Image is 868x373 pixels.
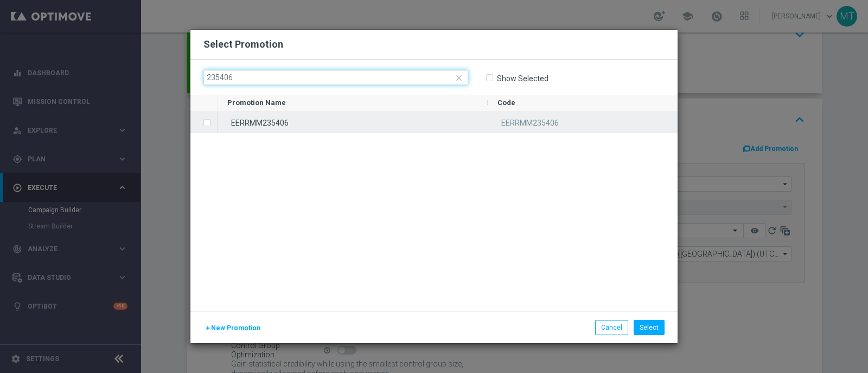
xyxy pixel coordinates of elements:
span: Code [497,99,515,107]
button: Select [634,320,665,335]
span: New Promotion [211,324,260,332]
button: New Promotion [203,322,261,334]
i: add [205,325,211,331]
input: Search by Promotion name or Promo code [203,70,468,85]
i: close [454,73,464,83]
button: Cancel [595,320,628,335]
label: Show Selected [496,74,548,83]
span: Promotion Name [227,99,286,107]
span: EERRMM235406 [501,119,559,127]
div: EERRMM235406 [218,112,488,133]
h2: Select Promotion [203,38,283,51]
div: Press SPACE to select this row. [190,112,218,133]
div: Press SPACE to select this row. [218,112,678,133]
